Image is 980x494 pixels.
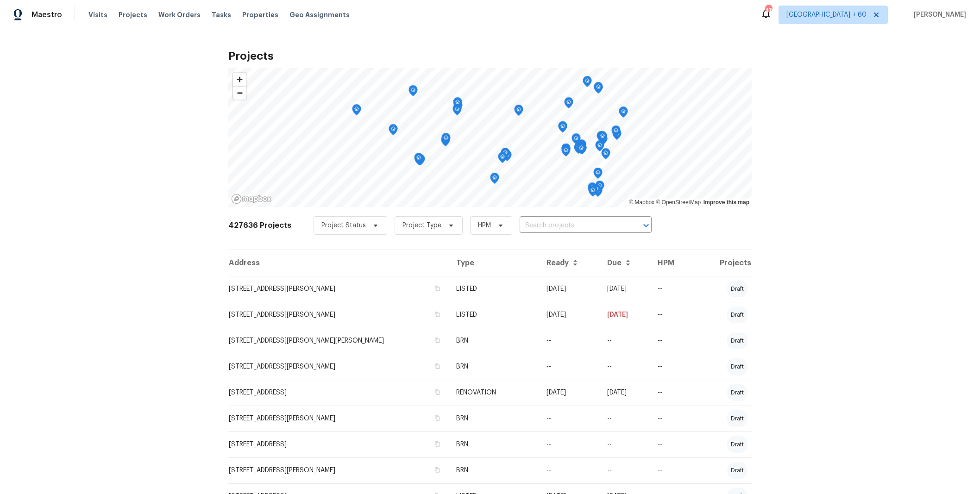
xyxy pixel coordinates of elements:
div: draft [727,462,748,479]
div: Map marker [514,105,523,119]
span: Visits [88,10,107,19]
td: [DATE] [600,276,650,302]
td: [STREET_ADDRESS] [228,431,449,457]
td: LISTED [449,276,539,302]
div: Map marker [594,82,603,96]
span: Maestro [31,10,62,19]
span: [GEOGRAPHIC_DATA] + 60 [786,10,867,19]
td: -- [539,354,600,380]
div: Map marker [561,145,571,160]
td: BRN [449,457,539,483]
span: Projects [119,10,147,19]
span: Zoom out [233,87,246,100]
div: Map marker [574,142,584,156]
div: Map marker [574,143,583,157]
td: RENOVATION [449,380,539,406]
div: draft [727,384,748,401]
h2: Projects [228,51,752,61]
button: Copy Address [433,310,441,319]
td: -- [650,354,691,380]
button: Copy Address [433,284,441,293]
a: Mapbox [629,199,654,206]
div: Map marker [441,135,450,150]
div: Map marker [601,148,610,163]
span: Geo Assignments [289,10,350,19]
td: -- [600,431,650,457]
td: -- [650,406,691,431]
th: HPM [650,250,691,276]
td: [STREET_ADDRESS][PERSON_NAME] [228,406,449,431]
td: -- [539,406,600,431]
td: -- [650,457,691,483]
th: Type [449,250,539,276]
button: Copy Address [433,414,441,422]
div: Map marker [441,133,451,147]
button: Copy Address [433,336,441,344]
div: Map marker [501,148,510,162]
th: Due [600,250,650,276]
div: draft [727,332,748,349]
td: -- [650,328,691,354]
td: -- [600,406,650,431]
div: Map marker [389,124,398,138]
td: [STREET_ADDRESS][PERSON_NAME][PERSON_NAME] [228,328,449,354]
a: Improve this map [704,199,749,206]
div: Map marker [452,104,462,119]
div: Map marker [611,125,621,140]
a: Mapbox homepage [231,194,272,204]
td: BRN [449,328,539,354]
div: Map marker [572,133,581,148]
td: BRN [449,354,539,380]
div: Map marker [561,144,571,158]
div: draft [727,436,748,453]
td: [DATE] [600,302,650,328]
td: -- [600,354,650,380]
div: draft [727,281,748,297]
div: 415 [765,6,772,15]
span: Project Type [402,221,441,230]
td: LISTED [449,302,539,328]
div: Map marker [558,121,567,136]
button: Copy Address [433,388,441,396]
div: draft [727,358,748,375]
h2: 427636 Projects [228,221,291,230]
div: Map marker [498,152,507,166]
td: BRN [449,406,539,431]
td: [STREET_ADDRESS][PERSON_NAME] [228,276,449,302]
td: -- [650,276,691,302]
span: Properties [242,10,278,19]
div: draft [727,306,748,323]
span: Project Status [321,221,366,230]
td: -- [650,431,691,457]
button: Zoom out [233,86,246,100]
span: [PERSON_NAME] [910,10,966,19]
div: draft [727,410,748,427]
div: Map marker [453,97,462,112]
td: -- [539,457,600,483]
td: -- [539,431,600,457]
div: Map marker [408,85,418,100]
div: Map marker [576,141,585,156]
td: BRN [449,431,539,457]
th: Ready [539,250,600,276]
a: OpenStreetMap [656,199,701,206]
td: [DATE] [600,380,650,406]
span: Work Orders [158,10,201,19]
span: Tasks [212,12,231,18]
th: Projects [691,250,752,276]
div: Map marker [593,168,603,182]
span: Zoom in [233,73,246,86]
div: Map marker [583,76,592,90]
div: Map marker [414,153,423,167]
td: [STREET_ADDRESS] [228,380,449,406]
button: Copy Address [433,362,441,370]
td: [DATE] [539,380,600,406]
td: [DATE] [539,276,600,302]
div: Map marker [577,143,586,157]
td: -- [600,328,650,354]
td: -- [650,380,691,406]
td: -- [600,457,650,483]
div: Map marker [588,182,597,197]
div: Map marker [564,97,573,112]
div: Map marker [577,139,586,154]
